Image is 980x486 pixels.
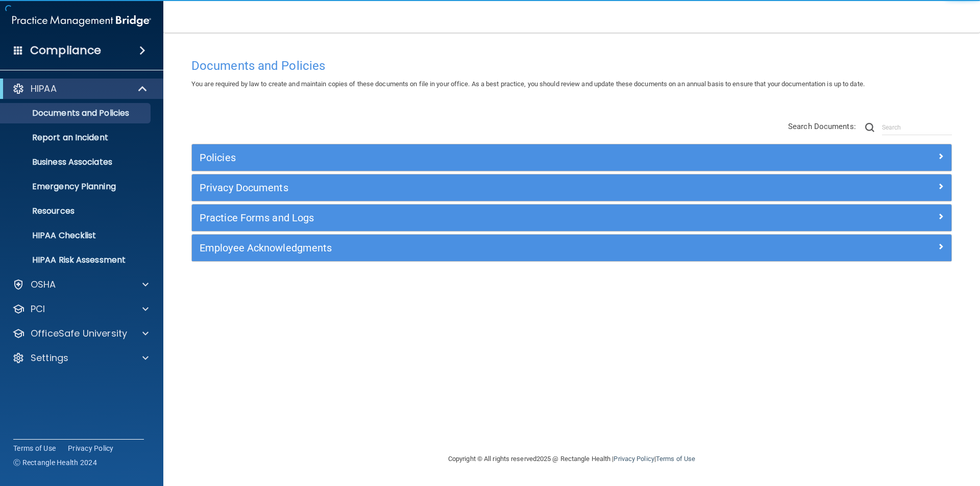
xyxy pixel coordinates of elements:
p: OfficeSafe University [31,327,127,340]
img: PMB logo [12,11,151,31]
div: Copyright © All rights reserved 2025 @ Rectangle Health | | [385,443,758,475]
a: OfficeSafe University [12,327,149,340]
input: Search [882,120,952,135]
h5: Employee Acknowledgments [200,242,754,253]
h4: Compliance [30,43,101,58]
a: Employee Acknowledgments [200,240,944,256]
img: ic-search.3b580494.png [865,123,874,132]
a: Policies [200,149,944,166]
p: HIPAA Checklist [7,231,146,241]
p: PCI [31,303,45,315]
span: Search Documents: [788,122,856,131]
a: HIPAA [12,83,148,95]
a: Privacy Documents [200,180,944,196]
a: Privacy Policy [68,443,114,453]
a: Terms of Use [13,443,56,453]
p: Business Associates [7,157,146,167]
a: Terms of Use [656,455,695,463]
p: Resources [7,206,146,216]
p: Emergency Planning [7,182,146,192]
span: You are required by law to create and maintain copies of these documents on file in your office. ... [191,80,865,88]
h5: Practice Forms and Logs [200,212,754,223]
p: Settings [31,352,68,364]
p: Documents and Policies [7,108,146,118]
a: PCI [12,303,149,315]
span: Ⓒ Rectangle Health 2024 [13,457,97,468]
p: HIPAA [31,83,57,95]
h4: Documents and Policies [191,59,952,72]
a: Privacy Policy [614,455,654,463]
a: Settings [12,352,149,364]
p: Report an Incident [7,133,146,143]
a: Practice Forms and Logs [200,210,944,226]
p: HIPAA Risk Assessment [7,255,146,265]
h5: Policies [200,152,754,163]
p: OSHA [31,278,56,291]
h5: Privacy Documents [200,182,754,193]
a: OSHA [12,278,149,291]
